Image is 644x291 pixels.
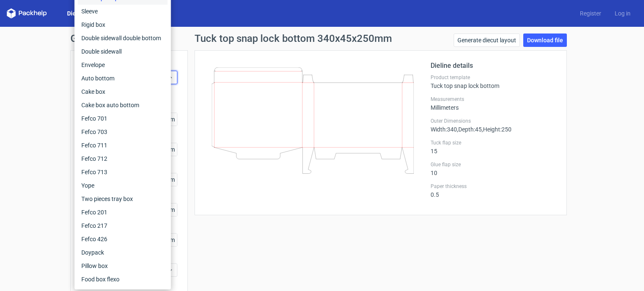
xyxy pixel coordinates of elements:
[431,126,457,133] span: Width : 340
[457,126,482,133] span: , Depth : 45
[78,246,168,259] div: Doypack
[482,126,512,133] span: , Height : 250
[78,219,168,232] div: Fefco 217
[431,183,556,190] label: Paper thickness
[431,118,556,124] label: Outer Dimensions
[454,33,520,47] a: Generate diecut layout
[78,152,168,165] div: Fefco 712
[78,232,168,246] div: Fefco 426
[431,139,556,155] div: 15
[523,33,567,47] a: Download file
[78,72,168,85] div: Auto bottom
[78,192,168,206] div: Two pieces tray box
[431,61,556,71] h2: Dieline details
[78,125,168,139] div: Fefco 703
[431,74,556,81] label: Product template
[78,45,168,58] div: Double sidewall
[608,9,637,18] a: Log in
[431,139,556,146] label: Tuck flap size
[431,96,556,103] label: Measurements
[78,58,168,72] div: Envelope
[78,5,168,18] div: Sleeve
[70,33,574,44] h1: Generate new dieline
[78,206,168,219] div: Fefco 201
[78,179,168,192] div: Yope
[78,98,168,112] div: Cake box auto bottom
[573,9,608,18] a: Register
[78,139,168,152] div: Fefco 711
[195,33,392,44] h1: Tuck top snap lock bottom 340x45x250mm
[78,112,168,125] div: Fefco 701
[431,96,556,111] div: Millimeters
[431,74,556,89] div: Tuck top snap lock bottom
[78,31,168,45] div: Double sidewall double bottom
[60,9,96,18] a: Dielines
[78,259,168,273] div: Pillow box
[78,18,168,31] div: Rigid box
[431,161,556,176] div: 10
[431,161,556,168] label: Glue flap size
[431,183,556,198] div: 0.5
[78,165,168,179] div: Fefco 713
[78,85,168,98] div: Cake box
[78,273,168,286] div: Food box flexo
